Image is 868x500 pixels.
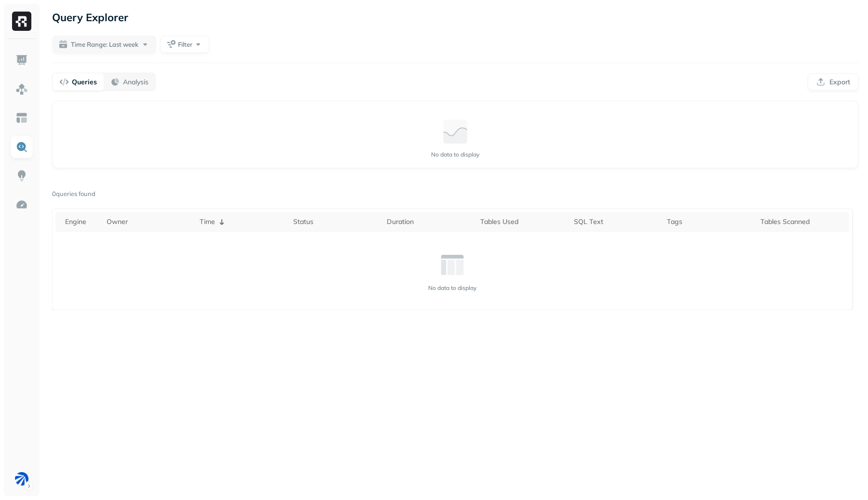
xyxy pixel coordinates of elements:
[15,472,28,486] img: BAM
[160,36,209,53] button: Filter
[667,217,751,226] div: Tags
[72,78,97,87] p: Queries
[15,141,28,153] img: Query Explorer
[808,73,858,91] button: Export
[52,9,128,26] p: Query Explorer
[15,198,28,211] img: Optimization
[480,217,564,226] div: Tables Used
[428,284,476,291] p: No data to display
[15,54,28,66] img: Dashboard
[178,40,192,49] span: Filter
[15,170,28,182] img: Insights
[293,217,377,226] div: Status
[123,78,149,87] p: Analysis
[15,112,28,124] img: Asset Explorer
[12,12,31,31] img: Ryft
[431,151,479,158] p: No data to display
[387,217,471,226] div: Duration
[65,217,97,226] div: Engine
[200,216,284,228] div: Time
[71,40,138,49] span: Time Range: Last week
[107,217,190,226] div: Owner
[15,83,28,95] img: Assets
[52,189,95,199] p: 0 queries found
[760,217,844,226] div: Tables Scanned
[52,36,156,53] button: Time Range: Last week
[574,217,658,226] div: SQL Text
